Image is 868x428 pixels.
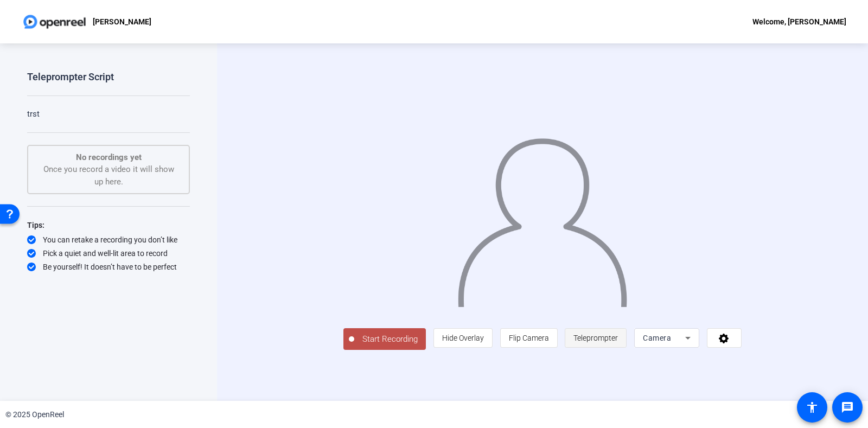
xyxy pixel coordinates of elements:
mat-icon: message [841,401,854,414]
img: overlay [456,128,628,307]
p: [PERSON_NAME] [93,15,151,28]
span: Start Recording [354,333,426,346]
span: Flip Camera [509,334,549,342]
button: Flip Camera [500,328,558,348]
span: Camera [643,334,671,342]
p: No recordings yet [39,151,178,164]
img: OpenReel logo [22,11,87,33]
div: Pick a quiet and well-lit area to record [27,248,190,259]
button: Hide Overlay [433,328,493,348]
p: trst [27,108,190,120]
button: Teleprompter [565,328,627,348]
span: Hide Overlay [442,334,484,342]
span: Teleprompter [573,334,618,342]
div: You can retake a recording you don’t like [27,234,190,245]
div: Tips: [27,219,190,232]
mat-icon: accessibility [806,401,819,414]
div: © 2025 OpenReel [5,409,64,420]
div: Once you record a video it will show up here. [39,151,178,188]
button: Start Recording [343,328,426,350]
div: Be yourself! It doesn’t have to be perfect [27,261,190,272]
div: Teleprompter Script [27,71,114,84]
div: Welcome, [PERSON_NAME] [752,15,846,28]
